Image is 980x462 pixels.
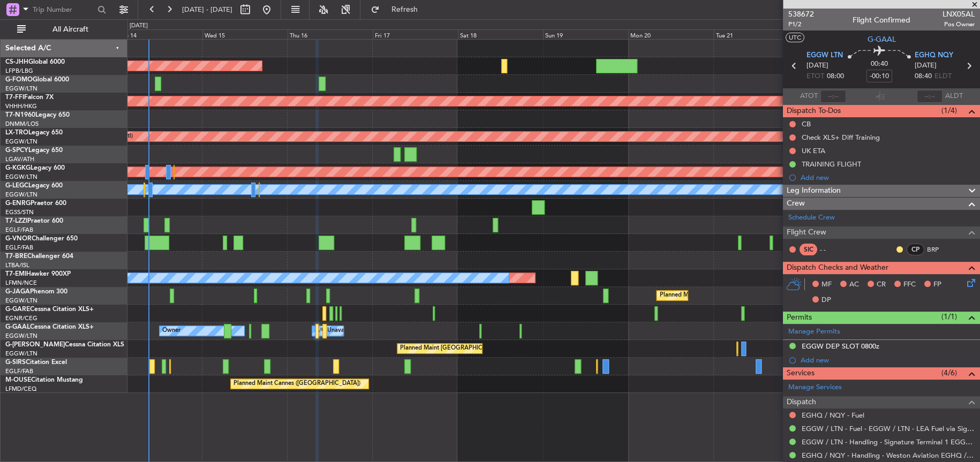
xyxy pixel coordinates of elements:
[628,29,713,39] div: Mon 20
[366,1,430,18] button: Refresh
[5,173,37,181] a: EGGW/LTN
[202,29,288,39] div: Wed 15
[5,236,32,242] span: G-VNOR
[943,20,975,29] span: Pos Owner
[382,6,427,13] span: Refresh
[877,279,886,290] span: CR
[288,29,373,39] div: Thu 16
[787,312,812,324] span: Permits
[5,244,33,252] a: EGLF/FAB
[941,105,957,116] span: (1/4)
[5,350,37,358] a: EGGW/LTN
[5,226,33,234] a: EGLF/FAB
[802,119,811,128] div: CB
[941,367,957,378] span: (4/6)
[802,437,975,446] a: EGGW / LTN - Handling - Signature Terminal 1 EGGW / LTN
[5,218,27,224] span: T7-LZZI
[5,147,63,154] a: G-SPCYLegacy 650
[5,306,94,313] a: G-GARECessna Citation XLS+
[853,14,910,26] div: Flight Confirmed
[941,311,957,322] span: (1/1)
[458,29,543,39] div: Sat 18
[934,71,952,82] span: ELDT
[28,26,113,33] span: All Aircraft
[400,340,569,357] div: Planned Maint [GEOGRAPHIC_DATA] ([GEOGRAPHIC_DATA])
[659,287,828,304] div: Planned Maint [GEOGRAPHIC_DATA] ([GEOGRAPHIC_DATA])
[788,327,840,337] a: Manage Permits
[5,261,29,269] a: LTBA/ISL
[5,102,37,110] a: VHHH/HKG
[5,155,34,163] a: LGAV/ATH
[806,71,824,82] span: ETOT
[5,147,28,154] span: G-SPCY
[5,208,34,216] a: EGSS/STN
[5,324,94,330] a: G-GAALCessna Citation XLS+
[871,59,888,70] span: 00:40
[162,323,180,339] div: Owner
[5,67,33,75] a: LFPB/LBG
[800,244,817,255] div: SIC
[5,367,33,375] a: EGLF/FAB
[233,376,360,392] div: Planned Maint Cannes ([GEOGRAPHIC_DATA])
[933,279,941,290] span: FP
[806,50,843,61] span: EGGW LTN
[5,271,71,277] a: T7-EMIHawker 900XP
[5,271,26,277] span: T7-EMI
[5,59,28,65] span: CS-JHH
[788,213,835,223] a: Schedule Crew
[849,279,859,290] span: AC
[5,377,31,383] span: M-OUSE
[820,90,846,103] input: --:--
[5,130,28,136] span: LX-TRO
[5,94,24,101] span: T7-FFI
[915,50,953,61] span: EGHQ NQY
[787,185,841,197] span: Leg Information
[543,29,628,39] div: Sun 19
[5,385,36,393] a: LFMD/CEQ
[787,198,805,210] span: Crew
[5,112,35,118] span: T7-N1960
[5,279,37,287] a: LFMN/NCE
[5,342,124,348] a: G-[PERSON_NAME]Cessna Citation XLS
[5,183,28,189] span: G-LEGC
[5,130,63,136] a: LX-TROLegacy 650
[5,138,37,146] a: EGGW/LTN
[787,105,841,117] span: Dispatch To-Dos
[802,133,880,142] div: Check XLS+ Diff Training
[117,29,202,39] div: Tue 14
[5,85,37,93] a: EGGW/LTN
[821,295,831,306] span: DP
[802,146,825,155] div: UK ETA
[802,424,975,433] a: EGGW / LTN - Fuel - EGGW / LTN - LEA Fuel via Signature in EGGW
[5,253,73,260] a: T7-BREChallenger 604
[5,297,37,305] a: EGGW/LTN
[5,342,65,348] span: G-[PERSON_NAME]
[33,2,94,18] input: Trip Number
[5,165,31,171] span: G-KGKG
[800,91,818,102] span: ATOT
[5,289,30,295] span: G-JAGA
[907,244,924,255] div: CP
[915,60,937,71] span: [DATE]
[802,342,879,351] div: EGGW DEP SLOT 0800z
[802,451,975,460] a: EGHQ / NQY - Handling - Weston Aviation EGHQ / NQY
[868,34,896,45] span: G-GAAL
[945,91,963,102] span: ALDT
[5,359,26,366] span: G-SIRS
[820,245,844,254] div: - -
[903,279,916,290] span: FFC
[5,183,63,189] a: G-LEGCLegacy 600
[5,59,65,65] a: CS-JHHGlobal 6000
[788,9,814,20] span: 538672
[943,9,975,20] span: LNX05AL
[787,396,816,408] span: Dispatch
[787,367,815,380] span: Services
[821,279,832,290] span: MF
[827,71,844,82] span: 08:00
[5,359,67,366] a: G-SIRSCitation Excel
[5,289,67,295] a: G-JAGAPhenom 300
[12,21,116,38] button: All Aircraft
[315,323,359,339] div: A/C Unavailable
[5,332,37,340] a: EGGW/LTN
[5,218,63,224] a: T7-LZZIPraetor 600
